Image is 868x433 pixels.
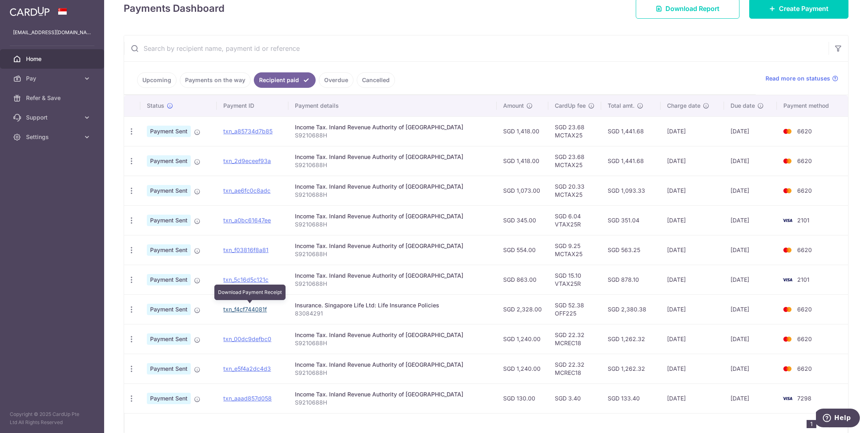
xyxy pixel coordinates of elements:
a: txn_00dc9defbc0 [223,335,271,342]
img: Bank Card [779,275,796,285]
th: Payment method [777,95,848,116]
span: Due date [731,102,755,110]
span: Download Report [665,4,720,13]
td: [DATE] [661,235,724,265]
a: txn_2d9eceef93a [223,157,271,164]
td: [DATE] [724,294,777,324]
div: Income Tax. Inland Revenue Authority of [GEOGRAPHIC_DATA] [295,390,490,398]
span: Settings [26,133,80,141]
td: SGD 20.33 MCTAX25 [548,176,601,205]
li: 1 [807,420,816,428]
span: Total amt. [608,102,635,110]
th: Payment ID [217,95,288,116]
td: SGD 554.00 [497,235,548,265]
span: Support [26,113,80,122]
td: SGD 345.00 [497,205,548,235]
td: [DATE] [661,354,724,383]
span: Pay [26,74,80,83]
td: [DATE] [724,354,777,383]
span: Payment Sent [147,126,191,137]
p: S9210688H [295,131,490,139]
a: txn_5c16d5c121c [223,276,268,283]
img: Bank Card [779,156,796,166]
span: Status [147,102,164,110]
a: txn_a85734d7b85 [223,128,273,135]
td: SGD 1,418.00 [497,116,548,146]
div: Income Tax. Inland Revenue Authority of [GEOGRAPHIC_DATA] [295,183,490,191]
img: Bank Card [779,364,796,374]
div: Income Tax. Inland Revenue Authority of [GEOGRAPHIC_DATA] [295,123,490,131]
td: SGD 22.32 MCREC18 [548,354,601,383]
img: Bank Card [779,245,796,255]
td: SGD 1,240.00 [497,324,548,354]
td: [DATE] [661,324,724,354]
td: SGD 1,240.00 [497,354,548,383]
td: [DATE] [724,383,777,413]
td: [DATE] [661,116,724,146]
iframe: Opens a widget where you can find more information [816,409,860,429]
h4: Payments Dashboard [124,1,225,16]
td: SGD 130.00 [497,383,548,413]
span: Create Payment [779,4,829,13]
p: S9210688H [295,280,490,288]
span: Charge date [667,102,700,110]
span: Payment Sent [147,304,191,315]
a: Overdue [319,72,353,88]
span: 2101 [797,276,809,283]
img: Bank Card [779,186,796,196]
td: [DATE] [724,235,777,265]
img: Bank Card [779,334,796,344]
span: 6620 [797,157,812,164]
span: Payment Sent [147,244,191,256]
td: SGD 9.25 MCTAX25 [548,235,601,265]
a: txn_ae6fc0c8adc [223,187,270,194]
td: [DATE] [724,324,777,354]
p: S9210688H [295,250,490,258]
span: 6620 [797,365,812,372]
td: SGD 3.40 [548,383,601,413]
td: [DATE] [661,176,724,205]
span: 2101 [797,217,809,224]
td: [DATE] [724,116,777,146]
a: txn_f4cf744081f [223,306,267,313]
td: SGD 23.68 MCTAX25 [548,146,601,176]
span: 7298 [797,395,811,402]
td: SGD 2,328.00 [497,294,548,324]
div: Download Payment Receipt [214,285,286,300]
td: SGD 23.68 MCTAX25 [548,116,601,146]
td: SGD 1,262.32 [601,324,661,354]
td: SGD 1,441.68 [601,116,661,146]
span: Payment Sent [147,185,191,196]
td: SGD 1,093.33 [601,176,661,205]
td: SGD 22.32 MCREC18 [548,324,601,354]
a: txn_f03816f8a81 [223,246,268,253]
span: Read more on statuses [765,74,830,83]
img: Bank Card [779,126,796,136]
a: txn_a0bc61647ee [223,217,271,224]
a: txn_e5f4a2dc4d3 [223,365,271,372]
td: SGD 878.10 [601,265,661,294]
td: [DATE] [724,205,777,235]
p: S9210688H [295,191,490,199]
td: SGD 351.04 [601,205,661,235]
td: [DATE] [724,176,777,205]
td: [DATE] [661,294,724,324]
td: [DATE] [661,205,724,235]
img: Bank Card [779,305,796,314]
span: 6620 [797,335,812,342]
span: CardUp fee [555,102,586,110]
td: SGD 15.10 VTAX25R [548,265,601,294]
td: [DATE] [724,146,777,176]
td: SGD 133.40 [601,383,661,413]
span: Amount [503,102,524,110]
img: Bank Card [779,394,796,403]
a: Read more on statuses [765,74,838,83]
a: Cancelled [357,72,395,88]
img: Bank Card [779,215,796,225]
td: SGD 52.38 OFF225 [548,294,601,324]
div: Income Tax. Inland Revenue Authority of [GEOGRAPHIC_DATA] [295,153,490,161]
div: Income Tax. Inland Revenue Authority of [GEOGRAPHIC_DATA] [295,361,490,369]
div: Income Tax. Inland Revenue Authority of [GEOGRAPHIC_DATA] [295,242,490,250]
span: Payment Sent [147,393,191,404]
